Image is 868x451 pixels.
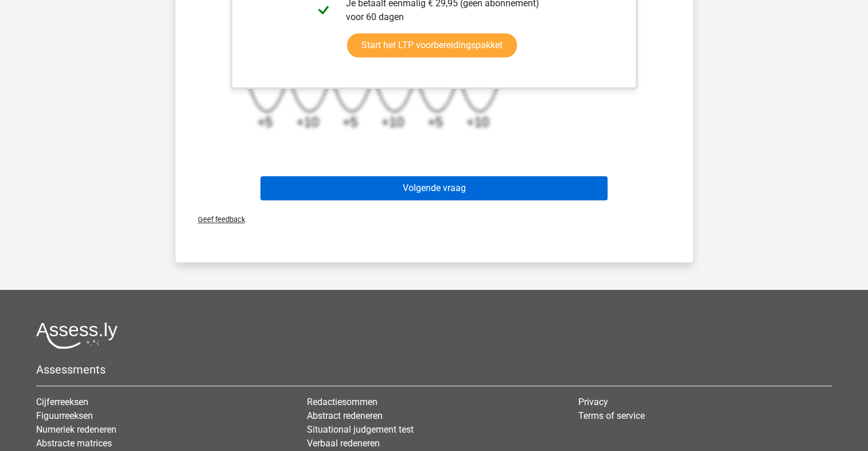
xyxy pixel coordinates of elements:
tspan: +10 [296,115,318,130]
a: Start het LTP voorbereidingspakket [347,33,517,57]
tspan: +10 [466,115,489,130]
a: Verbaal redeneren [307,438,380,449]
tspan: +5 [427,115,442,130]
a: Terms of service [578,410,645,421]
button: Volgende vraag [260,176,608,200]
h5: Assessments [36,363,832,376]
tspan: +5 [342,115,357,130]
img: Assessly logo [36,322,118,349]
a: Privacy [578,396,608,407]
a: Abstracte matrices [36,438,112,449]
a: Abstract redeneren [307,410,383,421]
a: Cijferreeksen [36,396,88,407]
tspan: +5 [257,115,272,130]
a: Situational judgement test [307,424,414,435]
a: Figuurreeksen [36,410,93,421]
a: Redactiesommen [307,396,377,407]
span: Geef feedback [189,215,245,224]
a: Numeriek redeneren [36,424,116,435]
tspan: +10 [381,115,403,130]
